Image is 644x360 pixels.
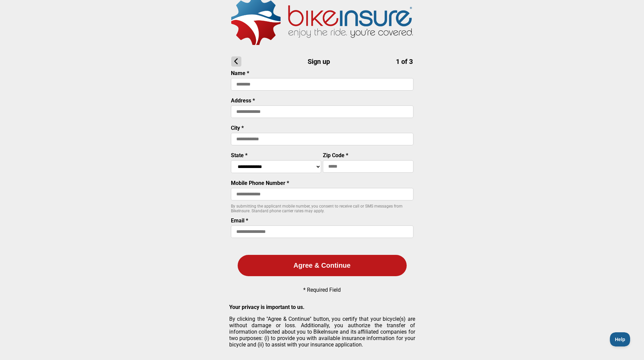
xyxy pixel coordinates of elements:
[231,56,413,67] h1: Sign up
[229,316,415,348] p: By clicking the "Agree & Continue" button, you certify that your bicycle(s) are without damage or...
[231,180,289,186] label: Mobile Phone Number *
[229,304,305,310] strong: Your privacy is important to us.
[323,152,348,159] label: Zip Code *
[303,287,341,293] p: * Required Field
[231,70,249,76] label: Name *
[231,125,244,131] label: City *
[238,255,407,276] button: Agree & Continue
[231,97,255,104] label: Address *
[396,57,413,66] span: 1 of 3
[610,332,630,346] iframe: Toggle Customer Support
[231,217,248,224] label: Email *
[231,152,247,159] label: State *
[231,204,413,213] p: By submitting the applicant mobile number, you consent to receive call or SMS messages from BikeI...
